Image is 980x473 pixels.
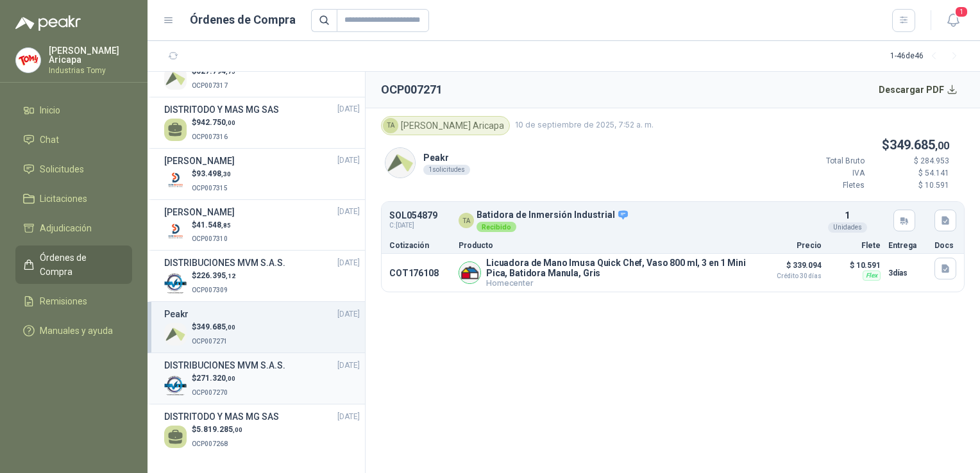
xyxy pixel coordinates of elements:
img: Company Logo [164,323,187,345]
span: 1 [954,6,968,18]
a: Remisiones [15,289,132,313]
a: Inicio [15,98,132,122]
span: 527.794 [196,67,235,76]
span: ,00 [233,426,242,433]
span: 93.498 [196,169,231,178]
span: 10 de septiembre de 2025, 7:52 a. m. [515,119,654,131]
span: ,75 [226,68,235,75]
p: Entrega [888,242,927,249]
span: 271.320 [196,374,235,383]
h3: DISTRIBUCIONES MVM S.A.S. [164,256,285,270]
span: OCP007270 [192,389,228,396]
p: $ 284.953 [872,155,949,167]
span: ,12 [226,272,235,279]
a: DISTRIBUCIONES MVM S.A.S.[DATE] Company Logo$226.395,12OCP007309 [164,256,360,296]
p: Total Bruto [788,155,865,167]
img: Company Logo [459,262,480,283]
span: Manuales y ayuda [40,324,113,338]
span: OCP007316 [192,133,228,140]
div: Recibido [477,222,516,232]
span: OCP007309 [192,286,228,294]
span: 942.750 [196,118,235,127]
span: ,00 [935,140,949,152]
span: [DATE] [337,154,360,167]
span: [DATE] [337,257,360,269]
img: Company Logo [164,170,187,192]
h2: OCP007271 [381,81,443,99]
img: Company Logo [164,272,187,294]
p: $ [192,321,235,333]
h3: DISTRITODO Y MAS MG SAS [164,103,279,117]
span: Crédito 30 días [757,273,822,279]
span: 5.819.285 [196,425,242,434]
span: 349.685 [196,322,235,331]
span: Inicio [40,103,60,117]
a: Licitaciones [15,187,132,211]
p: $ [192,65,235,78]
button: 1 [942,9,965,32]
h1: Órdenes de Compra [190,11,296,29]
span: Órdenes de Compra [40,251,120,279]
span: OCP007315 [192,185,228,192]
img: Company Logo [164,221,187,244]
p: Producto [459,242,750,249]
p: $ 10.591 [872,179,949,192]
img: Company Logo [16,48,40,72]
span: 41.548 [196,220,231,229]
span: ,85 [221,222,231,229]
span: ,00 [226,119,235,126]
span: OCP007310 [192,235,228,242]
span: OCP007317 [192,82,228,89]
p: Homecenter [486,278,750,288]
div: Unidades [828,222,867,233]
img: Logo peakr [15,15,81,31]
span: Licitaciones [40,192,87,206]
p: $ 54.141 [872,167,949,179]
div: Flex [863,270,881,281]
p: $ [192,424,242,436]
p: [PERSON_NAME] Aricapa [49,46,132,64]
div: 1 - 46 de 46 [890,46,965,67]
p: $ [192,117,235,129]
p: Flete [829,242,881,249]
p: Licuadora de Mano Imusa Quick Chef, Vaso 800 ml, 3 en 1 Mini Pica, Batidora Manula, Gris [486,258,750,278]
h3: [PERSON_NAME] [164,205,235,219]
span: ,30 [221,170,231,178]
p: IVA [788,167,865,179]
a: Peakr[DATE] Company Logo$349.685,00OCP007271 [164,307,360,347]
a: Órdenes de Compra [15,245,132,284]
span: 349.685 [890,137,949,153]
a: DISTRITODO Y MAS MG SAS[DATE] $942.750,00OCP007316 [164,103,360,143]
p: Cotización [389,242,451,249]
span: OCP007271 [192,338,228,345]
img: Company Logo [164,374,187,397]
span: Solicitudes [40,162,84,176]
p: COT176108 [389,268,451,278]
p: $ [192,219,231,231]
p: 1 [845,208,850,222]
div: TA [383,118,398,133]
span: ,00 [226,375,235,382]
p: SOL054879 [389,211,437,220]
span: [DATE] [337,103,360,115]
a: Chat [15,128,132,152]
a: Peakr[DATE] Company Logo$527.794,75OCP007317 [164,51,360,92]
span: Adjudicación [40,221,92,235]
span: [DATE] [337,360,360,372]
span: [DATE] [337,206,360,218]
p: $ [788,135,949,155]
h3: DISTRIBUCIONES MVM S.A.S. [164,358,285,372]
p: Industrias Tomy [49,67,132,74]
div: TA [459,213,474,228]
span: C: [DATE] [389,220,437,231]
a: Adjudicación [15,216,132,240]
a: Manuales y ayuda [15,319,132,343]
span: OCP007268 [192,440,228,447]
button: Descargar PDF [872,77,965,103]
a: Solicitudes [15,157,132,181]
p: $ [192,168,231,180]
p: Docs [934,242,956,249]
span: Remisiones [40,294,87,308]
h3: [PERSON_NAME] [164,154,235,168]
span: Chat [40,133,59,147]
